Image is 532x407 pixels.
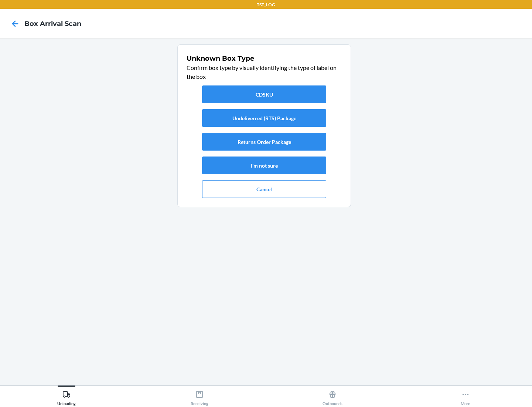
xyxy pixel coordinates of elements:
[257,1,275,8] p: TST_LOG
[191,387,208,406] div: Receiving
[323,387,342,406] div: Outbounds
[202,85,326,103] button: CDSKU
[57,387,76,406] div: Unloading
[202,109,326,127] button: Undeliverred (RTS) Package
[202,157,326,174] button: I'm not sure
[266,386,399,406] button: Outbounds
[133,386,266,406] button: Receiving
[202,180,326,198] button: Cancel
[24,19,81,28] h4: Box Arrival Scan
[187,54,342,63] h1: Unknown Box Type
[461,387,470,406] div: More
[202,133,326,151] button: Returns Order Package
[399,386,532,406] button: More
[187,63,342,81] p: Confirm box type by visually identifying the type of label on the box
